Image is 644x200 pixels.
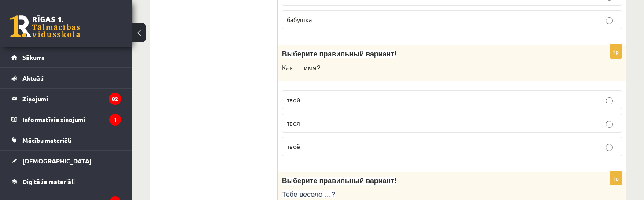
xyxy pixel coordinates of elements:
span: твоё [287,142,300,150]
span: твоя [287,119,300,127]
span: Тебе весело …? [282,191,335,198]
legend: Informatīvie ziņojumi [22,109,121,130]
span: Как … имя? [282,64,321,72]
input: твоя [606,121,613,128]
a: Digitālie materiāli [11,171,121,192]
span: Выберите правильный вариант! [282,177,396,185]
span: бабушка [287,15,312,23]
a: [DEMOGRAPHIC_DATA] [11,151,121,171]
a: Sākums [11,47,121,67]
a: Mācību materiāli [11,130,121,150]
p: 1p [610,171,622,185]
i: 82 [109,93,121,105]
input: твой [606,97,613,104]
p: 1p [610,44,622,59]
span: [DEMOGRAPHIC_DATA] [22,157,92,165]
span: Выберите правильный вариант! [282,50,396,58]
legend: Ziņojumi [22,89,121,109]
span: Aktuāli [22,74,44,82]
a: Aktuāli [11,68,121,88]
a: Ziņojumi82 [11,89,121,109]
span: твой [287,96,300,104]
a: Rīgas 1. Tālmācības vidusskola [10,15,80,37]
span: Digitālie materiāli [22,178,75,185]
i: 1 [109,114,121,126]
span: Mācību materiāli [22,136,71,144]
input: твоё [606,144,613,151]
span: Sākums [22,53,45,61]
a: Informatīvie ziņojumi1 [11,109,121,130]
input: бабушка [606,17,613,24]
